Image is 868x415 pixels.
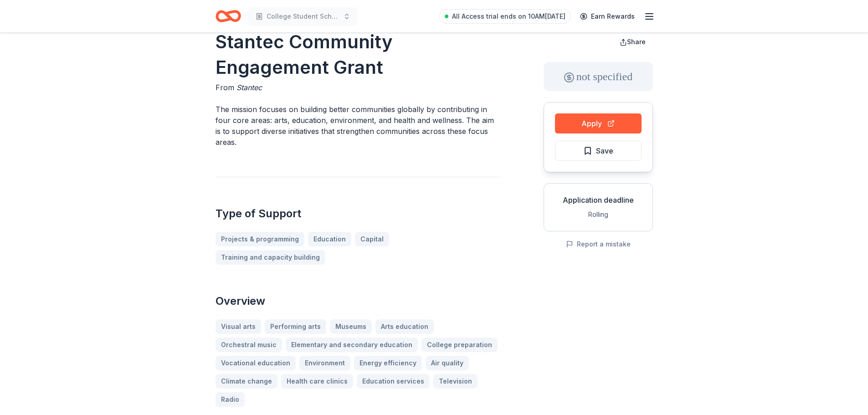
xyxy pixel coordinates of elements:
[627,38,646,46] span: Share
[355,232,389,246] a: Capital
[216,250,325,265] a: Training and capacity building
[551,195,645,205] div: Application deadline
[551,209,645,220] div: Rolling
[216,104,500,148] p: The mission focuses on building better communities globally by contributing in four core areas: a...
[439,9,571,24] a: All Access trial ends on 10AM[DATE]
[555,113,642,133] button: Apply
[612,33,653,51] button: Share
[566,239,631,250] button: Report a mistake
[216,206,500,221] h2: Type of Support
[555,141,642,161] button: Save
[544,62,653,91] div: not specified
[248,7,358,26] button: College Student Scholarships & Vouchers
[216,82,500,93] div: From
[575,8,640,25] a: Earn Rewards
[596,145,613,157] span: Save
[216,232,304,246] a: Projects & programming
[452,11,565,22] span: All Access trial ends on 10AM[DATE]
[267,11,339,22] span: College Student Scholarships & Vouchers
[236,83,262,92] span: Stantec
[216,5,241,27] a: Home
[216,294,500,308] h2: Overview
[216,29,500,80] h1: Stantec Community Engagement Grant
[308,232,351,246] a: Education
